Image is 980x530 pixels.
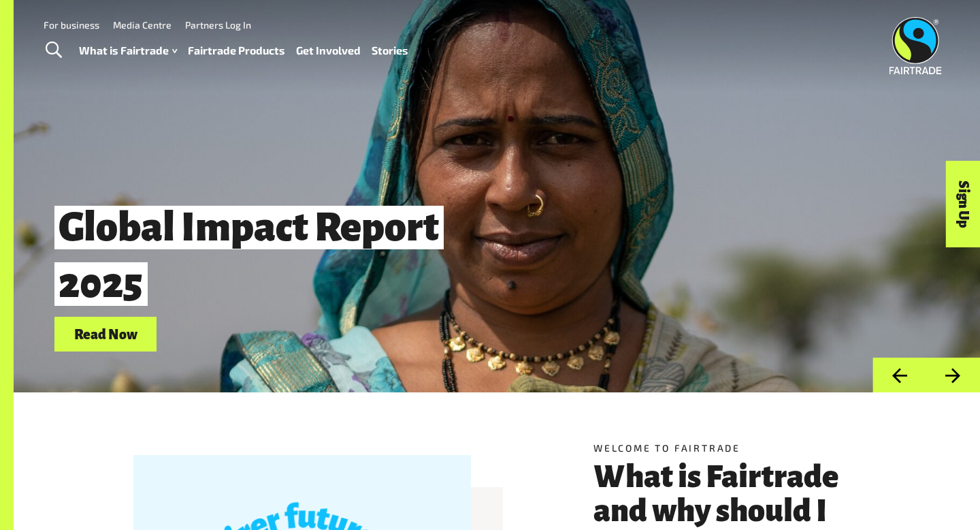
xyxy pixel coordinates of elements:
[79,41,177,61] a: What is Fairtrade
[372,41,408,61] a: Stories
[593,441,860,455] h5: Welcome to Fairtrade
[54,317,157,352] a: Read Now
[54,206,444,306] span: Global Impact Report 2025
[44,19,99,31] a: For business
[926,358,980,392] button: Next
[113,19,171,31] a: Media Centre
[37,33,70,67] a: Toggle Search
[188,41,285,61] a: Fairtrade Products
[889,17,942,74] img: Fairtrade Australia New Zealand logo
[296,41,361,61] a: Get Involved
[185,19,251,31] a: Partners Log In
[872,358,926,392] button: Previous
